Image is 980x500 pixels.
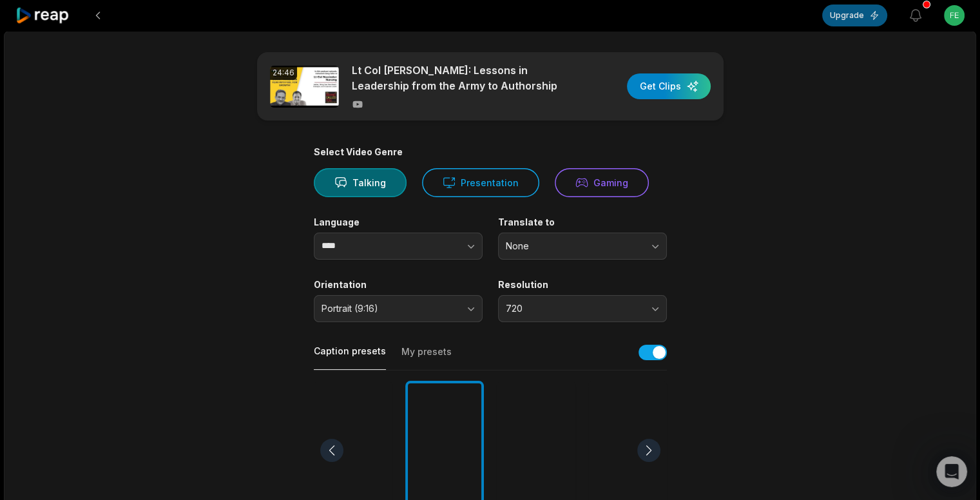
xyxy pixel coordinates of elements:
iframe: Intercom live chat [936,456,967,487]
button: Presentation [422,168,539,197]
span: None [506,240,641,252]
button: Gaming [555,168,649,197]
label: Orientation [314,279,483,291]
p: Lt Col [PERSON_NAME]: Lessons in Leadership from the Army to Authorship [352,63,574,93]
span: Portrait (9:16) [322,303,457,314]
button: Get Clips [627,73,711,99]
label: Language [314,216,483,228]
button: 720 [498,295,667,322]
button: None [498,233,667,260]
div: 24:46 [270,66,297,80]
span: 720 [506,303,641,314]
button: Upgrade [822,5,887,26]
label: Translate to [498,216,667,228]
button: My presets [401,345,452,370]
div: Select Video Genre [314,146,667,158]
button: Talking [314,168,407,197]
label: Resolution [498,279,667,291]
button: Portrait (9:16) [314,295,483,322]
button: Caption presets [314,345,386,370]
